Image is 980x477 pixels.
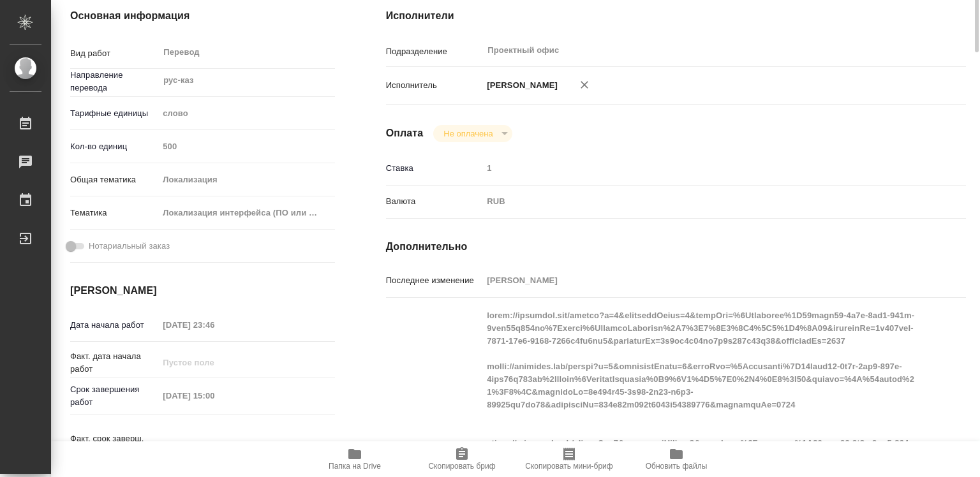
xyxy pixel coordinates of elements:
p: Направление перевода [70,69,158,94]
input: Пустое поле [482,159,917,177]
input: Пустое поле [158,386,270,405]
div: RUB [482,191,917,212]
p: Подразделение [386,45,483,58]
p: Факт. срок заверш. работ [70,432,158,458]
h4: [PERSON_NAME] [70,283,335,298]
span: Скопировать мини-бриф [525,462,612,471]
p: Кол-во единиц [70,140,158,153]
input: Пустое поле [158,316,270,334]
input: Пустое поле [158,137,334,156]
h4: Оплата [386,126,424,141]
span: Папка на Drive [329,462,381,471]
span: Нотариальный заказ [89,240,170,253]
input: Пустое поле [158,353,270,372]
button: Удалить исполнителя [570,71,598,99]
div: Локализация [158,169,334,191]
h4: Основная информация [70,8,335,24]
div: Локализация интерфейса (ПО или сайта) [158,202,334,224]
input: Пустое поле [482,271,917,290]
button: Скопировать мини-бриф [516,441,623,477]
p: Дата начала работ [70,319,158,332]
p: Последнее изменение [386,274,483,287]
input: Пустое поле [158,436,270,454]
p: Тарифные единицы [70,107,158,120]
h4: Дополнительно [386,239,966,254]
p: [PERSON_NAME] [482,79,558,92]
p: Вид работ [70,47,158,60]
span: Обновить файлы [646,462,708,471]
p: Валюта [386,195,483,208]
p: Ставка [386,162,483,175]
p: Факт. дата начала работ [70,350,158,376]
p: Общая тематика [70,173,158,186]
span: Скопировать бриф [428,462,495,471]
p: Срок завершения работ [70,383,158,409]
button: Обновить файлы [623,441,730,477]
button: Папка на Drive [301,441,408,477]
div: слово [158,103,334,124]
p: Тематика [70,207,158,219]
h4: Исполнители [386,8,966,24]
p: Исполнитель [386,79,483,92]
button: Скопировать бриф [408,441,516,477]
div: Не оплачена [433,125,512,142]
button: Не оплачена [440,128,496,139]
